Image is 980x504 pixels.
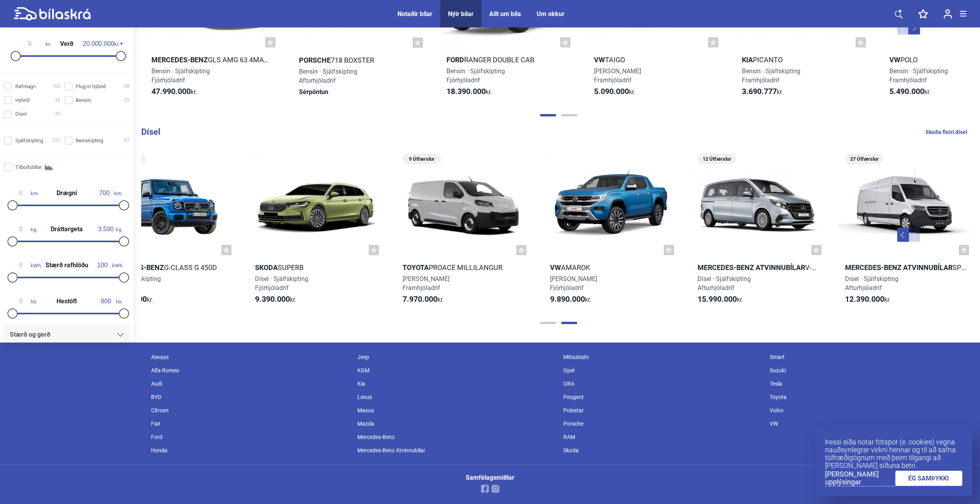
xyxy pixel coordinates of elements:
a: 12 ÚtfærslurMercedes-Benz AtvinnubílarV-Class 220d millilangurDísel · SjálfskiptingAfturhjóladrif... [690,151,825,311]
span: 27 Útfærslur [849,154,880,164]
div: Mitsubishi [559,350,766,364]
span: 38 [124,82,129,91]
b: Mercedes-Benz [151,56,208,64]
b: 47.990.000 [151,87,191,96]
div: Sérpöntun [292,87,427,96]
h2: Amarok [543,263,678,272]
span: kr. [403,295,444,304]
span: kr. [698,295,743,304]
span: Hestöfl [55,298,79,305]
b: 7.970.000 [403,294,437,304]
div: Um okkur [537,10,565,18]
span: Tilboðsbílar [15,163,42,171]
b: Mercedes-Benz Atvinnubílar [698,263,805,272]
b: Ford [446,56,464,64]
span: 32 [55,96,60,104]
span: kWh [93,262,122,269]
h2: Taigo [587,55,722,64]
span: kr. [550,295,591,304]
div: Citroen [147,404,353,417]
div: Opel [559,364,766,377]
span: Dísel · Sjálfskipting Afturhjóladrif [698,275,751,292]
b: 12.390.000 [845,294,884,304]
span: 29 [124,96,129,104]
b: Toyota [403,263,429,272]
div: Honda [147,444,353,457]
div: Skoda [559,444,766,457]
div: Aiways [147,350,353,364]
span: Stærð rafhlöðu [44,262,90,268]
div: VW [766,417,972,430]
div: Smart [766,350,972,364]
span: kr. [14,40,51,47]
span: Dísel · Sjálfskipting Afturhjóladrif [845,275,898,292]
button: Page 2 [561,114,577,116]
h2: V-Class 220d millilangur [690,263,825,272]
a: ÉG SAMÞYKKI [895,471,963,486]
span: kWh [11,262,41,269]
span: [PERSON_NAME] Fjórhjóladrif [550,275,597,292]
b: 18.390.000 [446,87,486,96]
b: 36.450.000 [107,294,147,304]
button: Previous [897,228,909,242]
span: km. [11,190,39,197]
span: Bensín [76,96,91,104]
a: VWAmarok[PERSON_NAME]Fjórhjóladrif9.890.000kr. [543,151,678,311]
div: Peugeot [559,390,766,404]
b: 5.490.000 [889,87,924,96]
div: Alfa Romeo [147,364,353,377]
a: SkodaSuperbDísel · SjálfskiptingFjórhjóladrif9.390.000kr. [248,151,383,311]
h2: Superb [248,263,383,272]
div: Nýir bílar [448,10,474,18]
span: kg. [96,226,122,233]
div: Maxus [353,404,560,417]
div: KGM [353,364,560,377]
div: Toyota [766,390,972,404]
span: kr. [83,40,119,47]
span: kg. [11,226,37,233]
b: VW [594,56,605,64]
div: Mercedes-Benz [353,430,560,444]
a: Notaðir bílar [397,10,432,18]
span: Beinskipting [76,136,103,145]
span: Stærð og gerð [10,329,50,340]
span: Plug-in hybrid [76,82,106,91]
b: 3.690.777 [742,87,777,96]
span: hö. [96,298,122,305]
span: kr. [151,87,197,96]
div: Kia [353,377,560,390]
div: ORA [559,377,766,390]
span: kr. [446,87,492,96]
span: Bensín · Sjálfskipting Fjórhjóladrif [446,67,505,84]
h2: Ranger Double Cab [439,55,574,64]
button: Page 1 [540,114,556,116]
div: Polestar [559,404,766,417]
span: Dísel · Sjálfskipting Fjórhjóladrif [255,275,308,292]
button: Previous [897,20,909,34]
span: 221 [52,136,60,145]
h2: G-Class G 450d [100,263,235,272]
b: 9.390.000 [255,294,290,304]
span: Dráttargeta [49,226,85,232]
span: Drægni [55,190,79,196]
span: Rafmagn [15,82,36,91]
span: kr. [889,87,931,96]
span: Bensín · Sjálfskipting Framhjóladrif [889,67,948,84]
div: Mercedes-Benz Atvinnubílar [353,444,560,457]
div: Volvo [766,404,972,417]
span: kr. [845,295,891,304]
div: Mazda [353,417,560,430]
div: Ford [147,430,353,444]
span: Bensín · Sjálfskipting Framhjóladrif [742,67,800,84]
a: [PERSON_NAME] upplýsingar [825,470,895,486]
div: Suzuki [766,364,972,377]
b: Dísel [141,127,160,137]
a: Allt um bíla [489,10,521,18]
span: 102 [52,82,60,91]
span: Bensín · Sjálfskipting Fjórhjóladrif [151,67,210,84]
span: Verð [58,41,75,47]
button: Next [908,228,920,242]
p: Þessi síða notar fótspor (e. cookies) vegna nauðsynlegrar virkni hennar og til að safna tölfræðig... [825,438,962,470]
a: 9 ÚtfærslurToyotaProace Millilangur[PERSON_NAME]Framhjóladrif7.970.000kr. [395,151,530,311]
